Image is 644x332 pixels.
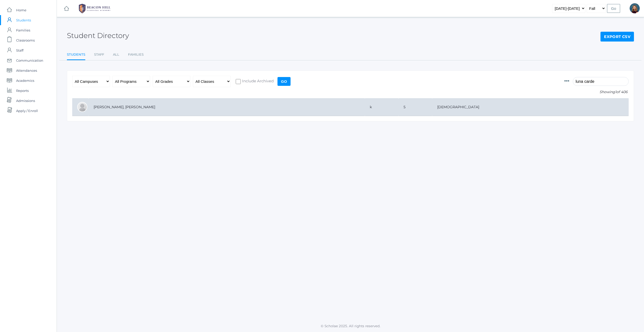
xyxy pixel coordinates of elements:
[432,98,629,116] td: [DEMOGRAPHIC_DATA]
[89,98,365,116] td: [PERSON_NAME], [PERSON_NAME]
[67,32,129,40] h2: Student Directory
[16,25,30,35] span: Families
[241,78,274,85] span: Include Archived
[277,77,291,86] input: Go
[16,65,37,76] span: Attendances
[365,98,398,116] td: k
[16,76,34,86] span: Academics
[630,3,640,13] div: Lindsay Leeds
[16,55,43,65] span: Communication
[16,45,23,55] span: Staff
[57,323,644,328] p: © Scholae 2025. All rights reserved.
[564,89,629,95] p: Showing of 406
[615,90,616,94] span: 1
[236,79,241,84] input: Include Archived
[94,50,104,60] a: Staff
[16,15,31,25] span: Students
[113,50,119,60] a: All
[128,50,144,60] a: Families
[16,5,26,15] span: Home
[77,102,87,112] div: Luna Cardenas
[16,35,35,45] span: Classrooms
[607,4,620,13] input: Go
[600,32,634,42] a: Export CSV
[16,96,35,106] span: Admissions
[67,50,85,60] a: Students
[76,2,113,15] img: 1_BHCALogos-05.png
[16,106,38,116] span: Apply / Enroll
[398,98,432,116] td: 5
[573,77,629,86] input: Filter by name
[16,86,29,96] span: Reports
